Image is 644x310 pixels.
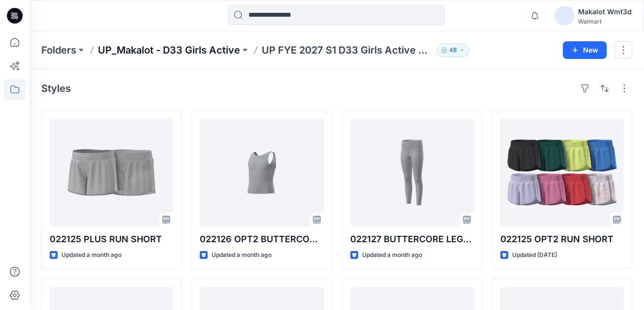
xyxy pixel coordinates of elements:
[350,118,474,226] a: 022127 BUTTERCORE LEGGING
[262,43,433,57] p: UP FYE 2027 S1 D33 Girls Active Makalot
[449,45,457,56] p: 48
[512,250,557,260] p: Updated [DATE]
[98,43,240,57] a: UP_Makalot - D33 Girls Active
[41,43,76,57] a: Folders
[61,250,122,260] p: Updated a month ago
[200,232,323,246] p: 022126 OPT2 BUTTERCORE LL BRA
[50,118,173,226] a: 022125 PLUS RUN SHORT
[362,250,422,260] p: Updated a month ago
[500,118,624,226] a: 022125 OPT2 RUN SHORT
[200,118,323,226] a: 022126 OPT2 BUTTERCORE LL BRA
[437,43,469,57] button: 48
[212,250,272,260] p: Updated a month ago
[50,232,173,246] p: 022125 PLUS RUN SHORT
[578,6,632,18] div: Makalot Wmt3d
[563,41,607,59] button: New
[350,232,474,246] p: 022127 BUTTERCORE LEGGING
[41,83,71,94] h4: Styles
[554,6,574,26] img: avatar
[500,232,624,246] p: 022125 OPT2 RUN SHORT
[578,18,632,25] div: Walmart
